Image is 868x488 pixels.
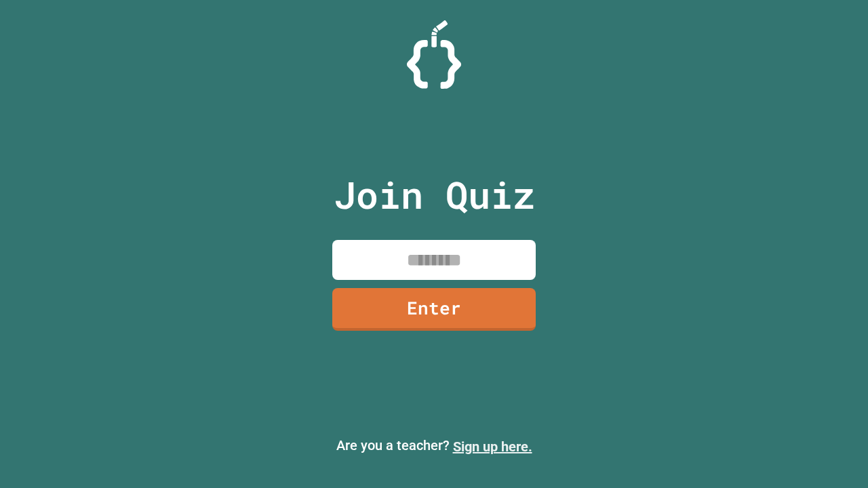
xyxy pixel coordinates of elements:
a: Sign up here. [453,439,532,455]
p: Join Quiz [334,167,535,223]
a: Enter [332,288,536,331]
img: Logo.svg [407,20,461,89]
p: Are you a teacher? [11,435,857,457]
iframe: chat widget [755,375,854,432]
iframe: chat widget [811,434,854,474]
